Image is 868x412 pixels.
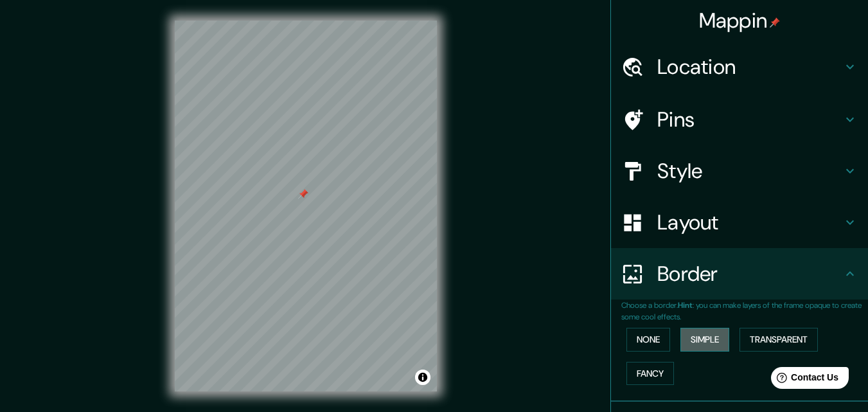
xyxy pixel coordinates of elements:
[611,94,868,145] div: Pins
[611,248,868,300] div: Border
[611,41,868,93] div: Location
[626,328,670,352] button: None
[657,210,842,235] h4: Layout
[626,362,674,386] button: Fancy
[680,328,729,352] button: Simple
[657,261,842,287] h4: Border
[754,362,854,398] iframe: Help widget launcher
[611,197,868,248] div: Layout
[175,21,437,391] canvas: Map
[611,145,868,197] div: Style
[415,370,430,385] button: Toggle attribution
[678,300,693,310] b: Hint
[699,8,781,33] h4: Mappin
[621,300,868,323] p: Choose a border. : you can make layers of the frame opaque to create some cool effects.
[657,158,842,184] h4: Style
[740,328,818,352] button: Transparent
[657,107,842,132] h4: Pins
[770,17,780,28] img: pin-icon.png
[657,54,842,80] h4: Location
